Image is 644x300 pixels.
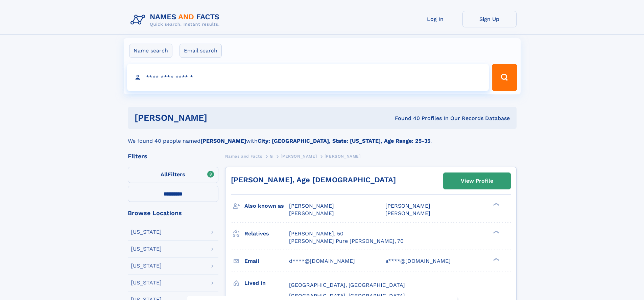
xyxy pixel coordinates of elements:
a: G [270,152,273,160]
div: Filters [128,153,218,159]
h3: Relatives [244,228,289,239]
button: Search Button [492,64,517,91]
h3: Lived in [244,277,289,289]
span: [PERSON_NAME] [385,203,430,209]
span: [GEOGRAPHIC_DATA], [GEOGRAPHIC_DATA] [289,293,405,299]
div: View Profile [461,173,493,189]
div: Browse Locations [128,210,218,216]
a: [PERSON_NAME] [281,152,317,160]
a: View Profile [444,173,510,189]
span: [PERSON_NAME] [281,154,317,159]
input: search input [127,64,489,91]
h1: [PERSON_NAME] [135,114,301,122]
b: City: [GEOGRAPHIC_DATA], State: [US_STATE], Age Range: 25-35 [258,138,430,144]
a: [PERSON_NAME], Age [DEMOGRAPHIC_DATA] [231,176,396,184]
div: We found 40 people named with . [128,129,517,145]
a: Log In [408,11,462,27]
a: Sign Up [462,11,517,27]
div: [US_STATE] [131,263,162,269]
label: Name search [129,44,172,58]
label: Email search [180,44,222,58]
div: [US_STATE] [131,246,162,252]
span: [PERSON_NAME] [289,210,334,216]
span: [GEOGRAPHIC_DATA], [GEOGRAPHIC_DATA] [289,282,405,288]
a: Names and Facts [225,152,262,160]
span: [PERSON_NAME] [385,210,430,216]
div: [US_STATE] [131,229,162,235]
a: [PERSON_NAME] Pure [PERSON_NAME], 70 [289,237,404,245]
h3: Email [244,255,289,267]
div: [US_STATE] [131,280,162,285]
img: Logo Names and Facts [128,11,225,29]
span: All [161,171,168,178]
div: ❯ [492,257,500,261]
label: Filters [128,167,218,183]
b: [PERSON_NAME] [200,138,246,144]
div: ❯ [492,230,500,234]
div: ❯ [492,202,500,207]
span: G [270,154,273,159]
div: Found 40 Profiles In Our Records Database [301,115,510,122]
span: [PERSON_NAME] [289,203,334,209]
h3: Also known as [244,200,289,212]
a: [PERSON_NAME], 50 [289,230,343,237]
span: [PERSON_NAME] [325,154,361,159]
